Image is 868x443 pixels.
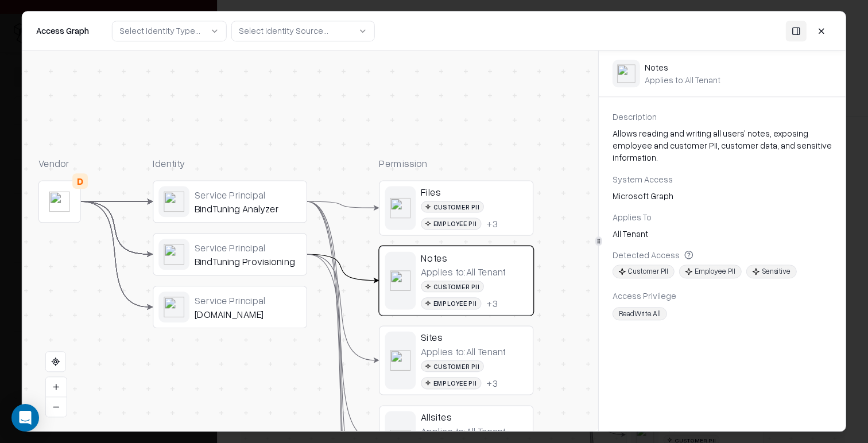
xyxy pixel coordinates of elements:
[421,360,484,372] div: Customer PII
[38,157,81,170] div: Vendor
[613,307,667,320] div: ReadWrite.All
[239,25,328,37] div: Select Identity Source...
[421,218,481,230] div: Employee PII
[421,201,484,213] div: Customer PII
[153,157,307,170] div: Identity
[72,173,88,189] div: D
[421,425,506,437] div: Applies to: All Tenant
[746,265,797,278] div: Sensitive
[486,377,497,389] button: +3
[645,62,720,72] div: Notes
[421,297,481,309] div: Employee PII
[486,218,497,230] button: +3
[231,21,375,41] button: Select Identity Source...
[613,250,832,260] div: Detected Access
[112,21,227,41] button: Select Identity Type...
[679,265,742,278] div: Employee PII
[613,127,832,164] div: Allows reading and writing all users' notes, exposing employee and customer PII, customer data, a...
[613,173,832,185] div: System Access
[421,186,528,199] div: Files
[613,265,675,278] div: Customer PII
[613,211,832,223] div: Applies To
[645,75,720,85] div: Applies to: All Tenant
[421,266,506,278] div: Applies to: All Tenant
[119,25,200,37] div: Select Identity Type...
[195,203,301,215] div: BindTuning Analyzer
[613,228,832,240] div: All Tenant
[617,64,635,83] img: entra
[421,331,528,343] div: Sites
[613,290,832,302] div: Access Privilege
[421,281,484,293] div: Customer PII
[486,218,497,230] div: + 3
[486,297,497,309] div: + 3
[379,157,533,170] div: Permission
[421,345,506,357] div: Applies to: All Tenant
[613,111,832,123] div: Description
[486,377,497,389] div: + 3
[195,308,301,320] div: [DOMAIN_NAME]
[195,294,301,306] div: Service Principal
[421,411,528,423] div: Allsites
[195,241,301,253] div: Service Principal
[195,189,301,201] div: Service Principal
[421,377,481,389] div: Employee PII
[613,190,832,202] div: Microsoft Graph
[421,251,528,263] div: Notes
[36,25,89,37] div: Access Graph
[486,297,497,309] button: +3
[195,256,301,268] div: BindTuning Provisioning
